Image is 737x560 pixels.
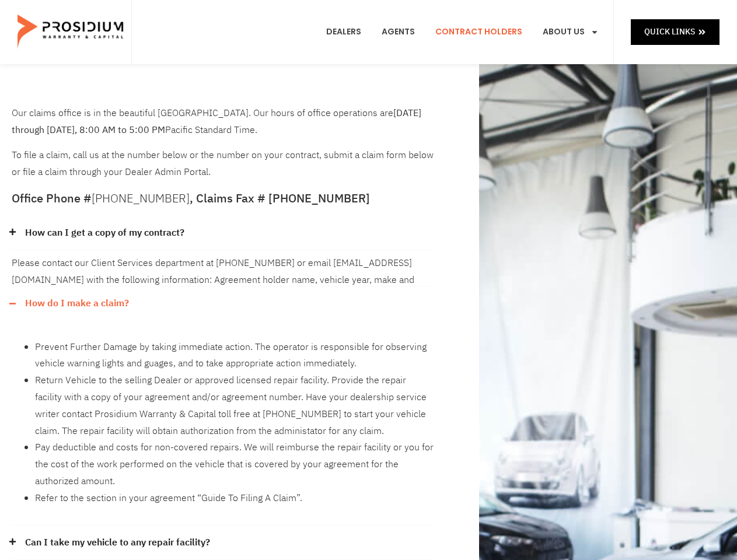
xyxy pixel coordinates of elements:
[12,286,435,321] div: How do I make a claim?
[35,372,435,439] li: Return Vehicle to the selling Dealer or approved licensed repair facility. Provide the repair fac...
[25,295,129,312] a: How do I make a claim?
[35,490,435,507] li: Refer to the section in your agreement “Guide To Filing A Claim”.
[12,105,435,139] p: Our claims office is in the beautiful [GEOGRAPHIC_DATA]. Our hours of office operations are Pacif...
[12,321,435,526] div: How do I make a claim?
[534,10,607,54] a: About Us
[35,439,435,489] li: Pay deductible and costs for non-covered repairs. We will reimburse the repair facility or you fo...
[12,105,435,181] div: To file a claim, call us at the number below or the number on your contract, submit a claim form ...
[12,216,435,251] div: How can I get a copy of my contract?
[373,10,424,54] a: Agents
[427,10,531,54] a: Contract Holders
[644,24,695,39] span: Quick Links
[317,10,370,54] a: Dealers
[631,19,719,44] a: Quick Links
[35,339,435,373] li: Prevent Further Damage by taking immediate action. The operator is responsible for observing vehi...
[25,225,184,242] a: How can I get a copy of my contract?
[92,190,190,207] a: [PHONE_NUMBER]
[12,106,421,137] b: [DATE] through [DATE], 8:00 AM to 5:00 PM
[317,10,607,54] nav: Menu
[12,250,435,286] div: How can I get a copy of my contract?
[25,534,210,551] a: Can I take my vehicle to any repair facility?
[12,192,435,204] h5: Office Phone # , Claims Fax # [PHONE_NUMBER]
